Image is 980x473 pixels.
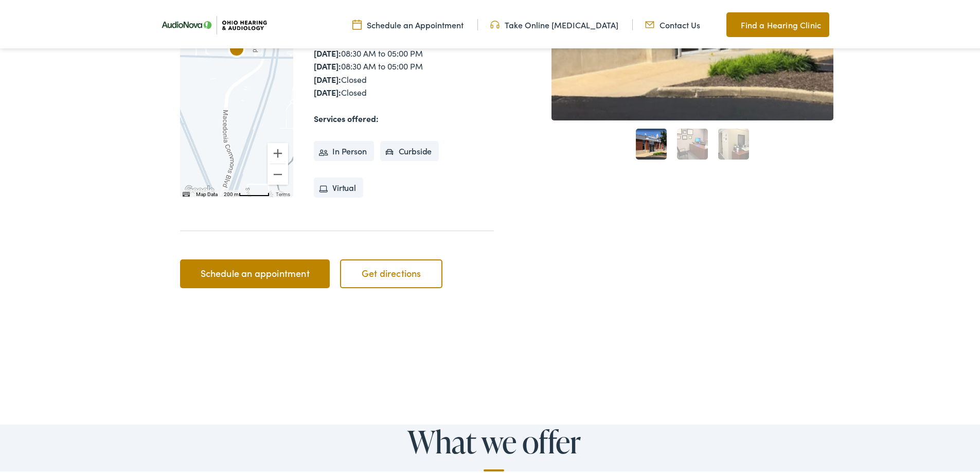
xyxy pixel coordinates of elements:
[677,127,708,157] a: 2
[196,189,218,196] button: Map Data
[183,189,190,196] button: Keyboard shortcuts
[268,162,288,183] button: Zoom out
[314,176,363,196] li: Virtual
[340,257,442,286] a: Get directions
[726,16,736,29] img: Map pin icon to find Ohio Hearing & Audiology in Cincinnati, OH
[268,141,288,162] button: Zoom in
[636,127,667,157] a: 1
[314,111,379,122] strong: Services offered:
[224,189,239,195] span: 200 m
[224,36,249,61] div: AudioNova
[314,72,341,83] strong: [DATE]:
[490,17,618,28] a: Take Online [MEDICAL_DATA]
[645,17,654,28] img: Mail icon representing email contact with Ohio Hearing in Cincinnati, OH
[726,10,829,35] a: Find a Hearing Clinic
[180,257,330,286] a: Schedule an appointment
[314,139,374,160] li: In Person
[314,58,341,69] strong: [DATE]:
[380,139,439,160] li: Curbside
[352,17,362,28] img: Calendar Icon to schedule a hearing appointment in Cincinnati, OH
[211,423,777,469] h2: What we offer
[490,17,500,28] img: Headphones icone to schedule online hearing test in Cincinnati, OH
[221,188,273,195] button: Map Scale: 200 m per 56 pixels
[718,127,749,157] a: 3
[352,17,464,28] a: Schedule an Appointment
[276,189,290,195] a: Terms
[183,182,217,195] a: Open this area in Google Maps (opens a new window)
[314,5,494,97] div: 08:30 AM to 05:00 PM 08:30 AM to 05:00 PM 08:30 AM to 05:00 PM 08:30 AM to 05:00 PM 08:30 AM to 0...
[314,84,341,96] strong: [DATE]:
[645,17,700,28] a: Contact Us
[183,182,217,195] img: Google
[314,45,341,57] strong: [DATE]:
